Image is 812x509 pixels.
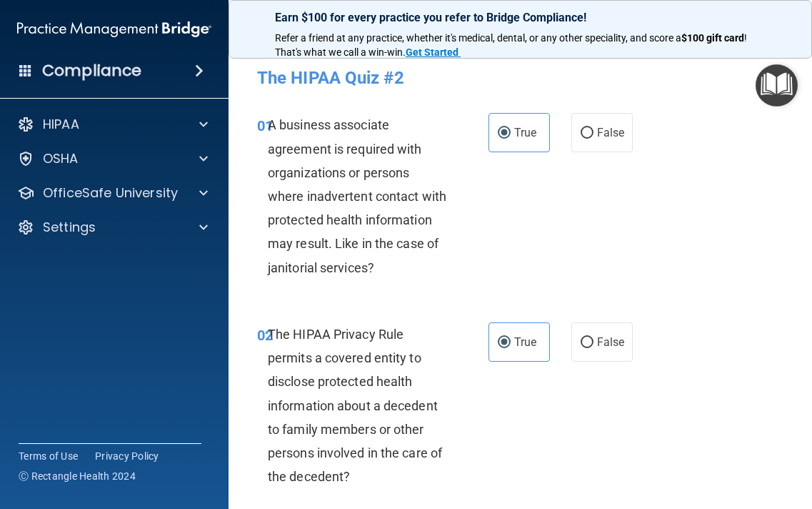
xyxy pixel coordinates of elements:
p: OSHA [43,150,79,167]
a: OSHA [17,150,208,167]
span: 02 [257,327,273,344]
h4: The HIPAA Quiz #2 [257,69,783,87]
span: Refer a friend at any practice, whether it's medical, dental, or any other speciality, and score a [275,32,681,44]
a: Terms of Use [19,449,78,463]
span: False [597,335,625,349]
a: OfficeSafe University [17,184,208,202]
p: OfficeSafe University [43,184,178,202]
strong: Get Started [406,46,458,58]
span: The HIPAA Privacy Rule permits a covered entity to disclose protected health information about a ... [268,327,442,484]
button: Open Resource Center [756,64,798,107]
span: Ⓒ Rectangle Health 2024 [19,469,136,483]
input: False [581,128,593,139]
a: Settings [17,219,208,236]
img: PMB logo [17,15,211,44]
a: Get Started [406,46,461,58]
input: True [498,128,511,139]
a: HIPAA [17,116,208,133]
input: True [498,337,511,348]
span: 01 [257,117,273,134]
h4: Compliance [42,61,141,81]
strong: $100 gift card [681,32,744,44]
p: HIPAA [43,116,79,133]
a: Privacy Policy [95,449,159,463]
input: False [581,337,593,348]
span: True [514,126,536,139]
p: Earn $100 for every practice you refer to Bridge Compliance! [275,11,766,24]
span: False [597,126,625,139]
p: Settings [43,219,96,236]
span: True [514,335,536,349]
span: A business associate agreement is required with organizations or persons where inadvertent contac... [268,117,446,275]
span: ! That's what we call a win-win. [275,32,749,58]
